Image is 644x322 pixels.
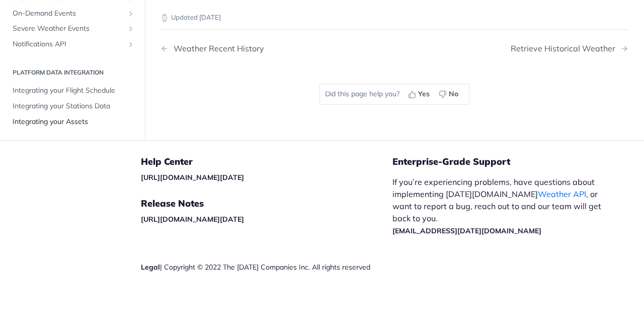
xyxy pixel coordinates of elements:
div: Retrieve Historical Weather [511,44,620,53]
div: | Copyright © 2022 The [DATE] Companies Inc. All rights reserved [141,262,392,272]
a: Integrating your Stations Data [8,99,137,114]
span: Integrating your Flight Schedule [13,86,135,96]
span: On-Demand Events [13,9,124,19]
a: Integrating your Flight Schedule [8,83,137,98]
h5: Enterprise-Grade Support [392,156,619,168]
span: Integrating your Stations Data [13,101,135,111]
a: Next Page: Retrieve Historical Weather [511,44,628,53]
a: Severe Weather EventsShow subpages for Severe Weather Events [8,21,137,36]
button: Yes [405,87,435,102]
p: Updated [DATE] [160,13,628,23]
a: [URL][DOMAIN_NAME][DATE] [141,173,244,182]
a: Integrating your Assets [8,114,137,130]
a: Weather API [538,189,586,199]
a: [URL][DOMAIN_NAME][DATE] [141,215,244,224]
a: Legal [141,263,160,272]
a: Notifications APIShow subpages for Notifications API [8,37,137,52]
span: Notifications API [13,39,124,49]
button: Show subpages for On-Demand Events [127,10,135,18]
a: [EMAIL_ADDRESS][DATE][DOMAIN_NAME] [392,226,541,235]
span: Integrating your Assets [13,117,135,127]
button: Show subpages for Severe Weather Events [127,25,135,33]
button: No [435,87,464,102]
p: If you’re experiencing problems, have questions about implementing [DATE][DOMAIN_NAME] , or want ... [392,176,603,236]
button: Show subpages for Notifications API [127,40,135,48]
span: Severe Weather Events [13,24,124,34]
a: Previous Page: Weather Recent History [160,44,361,53]
nav: Pagination Controls [160,34,628,63]
span: No [449,89,458,99]
div: Did this page help you? [319,84,469,105]
div: Weather Recent History [169,44,264,53]
span: Yes [418,89,430,99]
h5: Release Notes [141,198,392,210]
h5: Help Center [141,156,392,168]
a: On-Demand EventsShow subpages for On-Demand Events [8,6,137,21]
h2: Platform DATA integration [8,68,137,77]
